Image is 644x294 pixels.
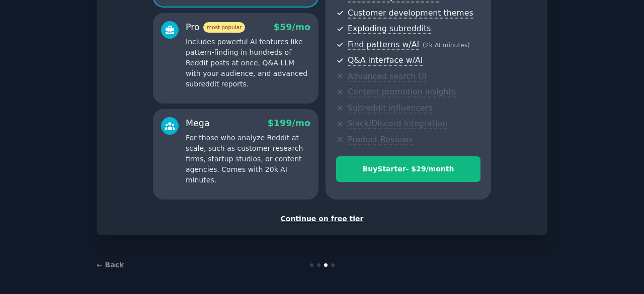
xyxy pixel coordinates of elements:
[348,71,426,82] span: Advanced search UI
[348,55,423,66] span: Q&A interface w/AI
[186,117,210,130] div: Mega
[186,37,310,89] p: Includes powerful AI features like pattern-finding in hundreds of Reddit posts at once, Q&A LLM w...
[423,42,470,49] span: ( 2k AI minutes )
[203,22,246,33] span: most popular
[268,118,310,128] span: $ 199 /mo
[348,135,413,145] span: Product Reviews
[348,40,419,50] span: Find patterns w/AI
[348,87,456,97] span: Content promotion insights
[186,21,245,34] div: Pro
[336,156,480,182] button: BuyStarter- $29/month
[97,261,124,269] a: ← Back
[186,133,310,185] p: For those who analyze Reddit at scale, such as customer research firms, startup studios, or conte...
[274,22,310,32] span: $ 59 /mo
[348,8,473,19] span: Customer development themes
[337,164,480,174] div: Buy Starter - $ 29 /month
[348,103,432,114] span: Subreddit influencers
[348,24,431,34] span: Exploding subreddits
[348,119,447,129] span: Slack/Discord integration
[107,214,537,224] div: Continue on free tier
